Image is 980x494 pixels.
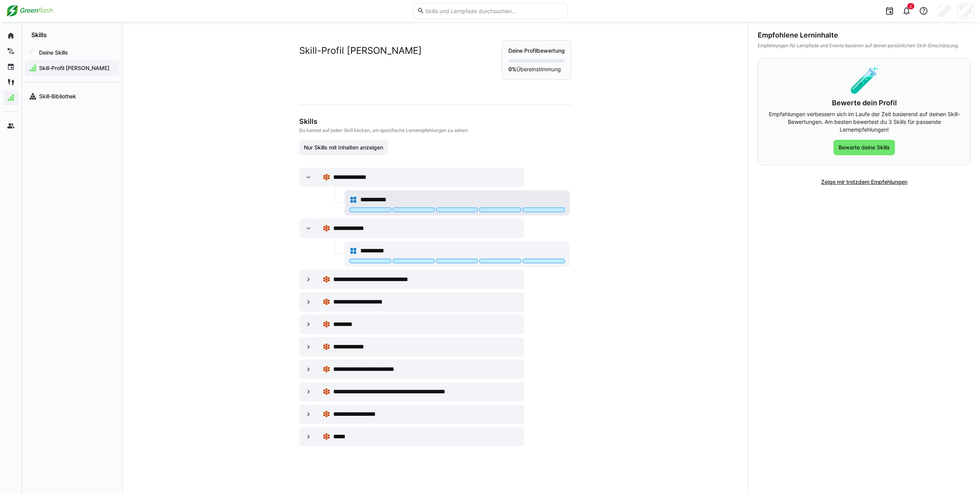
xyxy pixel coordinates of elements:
[816,174,912,190] button: Zeige mir trotzdem Empfehlungen
[910,4,912,9] span: 2
[767,68,961,93] div: 🧪
[38,64,115,72] span: Skill-Profil [PERSON_NAME]
[758,31,971,39] div: Empfohlene Lerninhalte
[837,144,891,151] span: Bewerte deine Skills
[508,66,516,72] strong: 0%
[758,43,971,49] div: Empfehlungen für Lernpfade und Events basieren auf deiner persönlichen Skill-Einschätzung.
[299,140,389,155] button: Nur Skills mit Inhalten anzeigen
[299,127,570,134] p: Du kannst auf jeden Skill klicken, um spezifische Lernempfehlungen zu sehen.
[820,178,908,186] span: Zeige mir trotzdem Empfehlungen
[299,45,422,57] h2: Skill-Profil [PERSON_NAME]
[833,140,895,155] button: Bewerte deine Skills
[767,110,961,134] p: Empfehlungen verbessern sich im Laufe der Zeit basierend auf deinen Skill-Bewertungen. Am besten ...
[508,47,565,55] p: Deine Profilbewertung
[767,99,961,107] h3: Bewerte dein Profil
[508,65,565,73] p: Übereinstimmung
[303,144,384,151] span: Nur Skills mit Inhalten anzeigen
[424,7,563,14] input: Skills und Lernpfade durchsuchen…
[299,117,570,126] h3: Skills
